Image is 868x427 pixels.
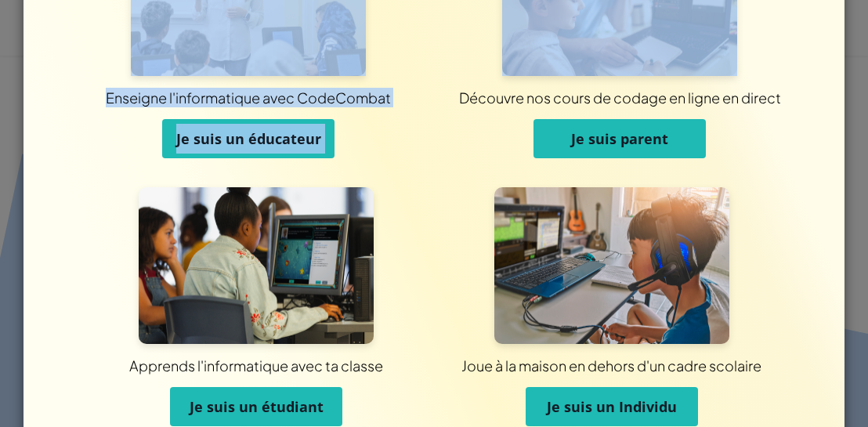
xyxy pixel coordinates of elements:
[494,187,729,344] img: Pour les individus
[162,119,335,158] button: Je suis un éducateur
[526,387,698,426] button: Je suis un Individu
[190,397,324,416] span: Je suis un étudiant
[533,119,706,158] button: Je suis parent
[176,129,321,148] span: Je suis un éducateur
[571,129,668,148] span: Je suis parent
[139,187,374,344] img: Pour les élèves
[547,397,677,416] span: Je suis un Individu
[170,387,342,426] button: Je suis un étudiant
